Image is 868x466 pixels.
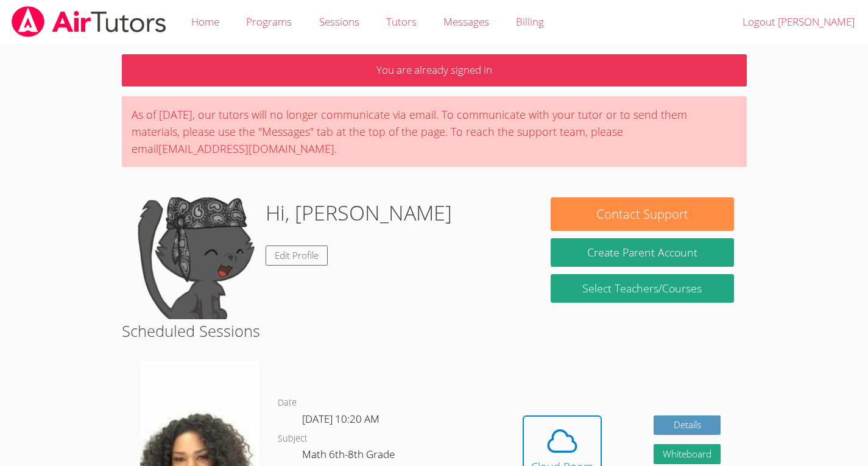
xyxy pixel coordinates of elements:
[551,274,734,303] a: Select Teachers/Courses
[551,197,734,231] button: Contact Support
[266,245,328,266] a: Edit Profile
[134,197,256,319] img: default.png
[551,238,734,267] button: Create Parent Account
[122,319,747,342] h2: Scheduled Sessions
[654,415,721,436] a: Details
[266,197,452,228] h1: Hi, [PERSON_NAME]
[278,431,308,447] dt: Subject
[302,412,379,426] span: [DATE] 10:20 AM
[443,15,489,29] span: Messages
[10,6,168,37] img: airtutors_banner-c4298cdbf04f3fff15de1276eac7730deb9818008684d7c2e4769d2f7ddbe033.png
[654,444,721,464] button: Whiteboard
[122,54,747,86] p: You are already signed in
[278,395,297,411] dt: Date
[122,96,747,167] div: As of [DATE], our tutors will no longer communicate via email. To communicate with your tutor or ...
